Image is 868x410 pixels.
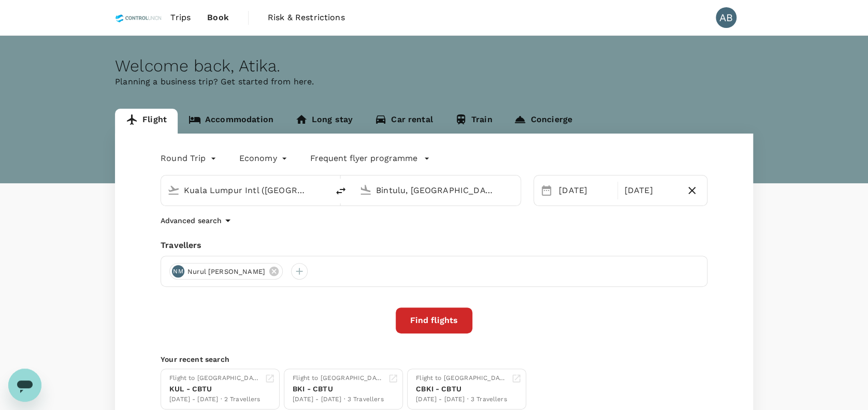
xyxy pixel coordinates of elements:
div: Flight to [GEOGRAPHIC_DATA] [416,373,507,384]
p: Planning a business trip? Get started from here. [115,76,753,88]
span: Nurul [PERSON_NAME] [181,267,271,277]
div: KUL - CBTU [169,384,261,394]
div: Welcome back , Atika . [115,56,753,76]
a: Train [444,109,503,134]
div: [DATE] [620,180,681,201]
div: CBKI - CBTU [416,384,507,394]
input: Depart from [184,182,307,198]
div: [DATE] - [DATE] · 3 Travellers [293,394,384,405]
div: Economy [239,150,290,167]
a: Long stay [284,109,364,134]
a: Concierge [503,109,583,134]
span: Trips [170,11,191,24]
p: Frequent flyer programme [310,152,417,165]
a: Car rental [364,109,444,134]
input: Going to [376,182,499,198]
div: Round Trip [161,150,219,167]
div: [DATE] - [DATE] · 2 Travellers [169,394,261,405]
div: [DATE] [555,180,615,201]
div: BKI - CBTU [293,384,384,394]
div: NM [172,265,184,277]
div: Flight to [GEOGRAPHIC_DATA] [293,373,384,384]
p: Your recent search [161,354,707,364]
div: AB [716,7,736,28]
button: Frequent flyer programme [310,152,430,165]
div: [DATE] - [DATE] · 3 Travellers [416,394,507,405]
div: Travellers [161,239,707,252]
p: Advanced search [161,215,222,226]
button: Find flights [396,307,472,333]
span: Book [207,11,229,24]
iframe: Button to launch messaging window [8,369,41,402]
button: delete [328,179,353,203]
img: Control Union Malaysia Sdn. Bhd. [115,6,162,29]
a: Flight [115,109,178,134]
a: Accommodation [178,109,284,134]
span: Risk & Restrictions [268,11,345,24]
div: Flight to [GEOGRAPHIC_DATA] [169,373,261,384]
button: Advanced search [161,214,234,227]
div: NMNurul [PERSON_NAME] [169,263,283,280]
button: Open [513,189,515,191]
button: Open [321,189,323,191]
